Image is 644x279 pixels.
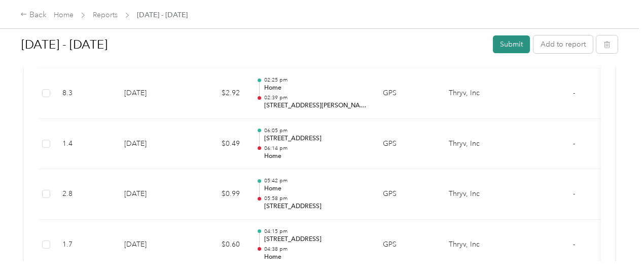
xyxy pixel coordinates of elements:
p: 02:39 pm [264,94,367,101]
div: Back [20,9,47,21]
p: 02:25 pm [264,76,367,84]
td: 8.3 [54,68,116,119]
p: [STREET_ADDRESS] [264,202,367,211]
td: Thryv, Inc [441,68,517,119]
td: $0.49 [187,119,248,170]
button: Submit [493,35,530,53]
td: [DATE] [116,169,187,220]
p: 06:14 pm [264,145,367,152]
td: $0.60 [187,220,248,270]
td: GPS [375,169,441,220]
td: [DATE] [116,119,187,170]
td: GPS [375,220,441,270]
p: 04:38 pm [264,246,367,253]
p: Home [264,84,367,93]
p: Home [264,253,367,262]
td: 1.7 [54,220,116,270]
td: Thryv, Inc [441,169,517,220]
button: Add to report [533,35,593,53]
p: 05:58 pm [264,195,367,202]
td: $0.99 [187,169,248,220]
p: Home [264,184,367,193]
td: Thryv, Inc [441,220,517,270]
td: 1.4 [54,119,116,170]
td: [DATE] [116,220,187,270]
span: - [573,189,575,198]
p: [STREET_ADDRESS] [264,235,367,244]
a: Home [54,11,74,19]
p: [STREET_ADDRESS] [264,134,367,143]
h1: Sep 1 - 30, 2025 [21,32,486,57]
span: - [573,240,575,249]
p: Home [264,152,367,161]
p: 05:42 pm [264,177,367,184]
span: - [573,89,575,97]
a: Reports [93,11,118,19]
td: $2.92 [187,68,248,119]
p: [STREET_ADDRESS][PERSON_NAME] [264,101,367,110]
td: 2.8 [54,169,116,220]
p: 06:05 pm [264,127,367,134]
span: - [573,139,575,148]
td: Thryv, Inc [441,119,517,170]
span: [DATE] - [DATE] [137,10,188,20]
td: GPS [375,119,441,170]
p: 04:15 pm [264,228,367,235]
td: GPS [375,68,441,119]
td: [DATE] [116,68,187,119]
iframe: Everlance-gr Chat Button Frame [587,222,644,279]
